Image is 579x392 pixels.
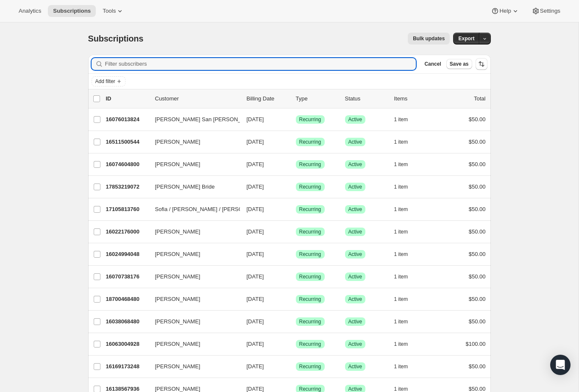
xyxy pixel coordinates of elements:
span: Add filter [95,78,115,85]
span: Subscriptions [53,8,91,14]
button: 1 item [394,361,418,373]
button: 1 item [394,136,418,148]
span: Recurring [299,228,321,235]
p: Status [345,95,387,103]
span: Recurring [299,116,321,123]
span: Subscriptions [88,34,144,43]
span: Recurring [299,139,321,145]
span: 1 item [394,116,408,123]
p: 16024994048 [106,250,148,259]
span: [PERSON_NAME] [155,228,200,236]
p: 16074604800 [106,160,148,169]
span: Recurring [299,341,321,348]
span: Active [348,139,362,145]
span: [PERSON_NAME] [155,295,200,303]
button: 1 item [394,114,418,125]
div: Open Intercom Messenger [550,355,571,375]
span: 1 item [394,206,408,213]
div: 16070738176[PERSON_NAME][DATE]SuccessRecurringSuccessActive1 item$50.00 [106,271,486,283]
span: 1 item [394,273,408,280]
button: Help [486,5,524,17]
span: Bulk updates [413,35,445,42]
span: [DATE] [247,363,264,370]
span: [PERSON_NAME] [155,272,200,281]
button: [PERSON_NAME] [150,360,235,373]
div: IDCustomerBilling DateTypeStatusItemsTotal [106,95,486,103]
span: [DATE] [247,161,264,167]
span: $50.00 [469,228,486,235]
span: [DATE] [247,386,264,392]
p: Billing Date [247,95,289,103]
button: [PERSON_NAME] [150,337,235,351]
div: 16063004928[PERSON_NAME][DATE]SuccessRecurringSuccessActive1 item$100.00 [106,338,486,350]
span: [DATE] [247,206,264,212]
button: [PERSON_NAME] Bride [150,180,235,194]
span: [PERSON_NAME] [155,362,200,371]
span: 1 item [394,363,408,370]
span: $50.00 [469,363,486,370]
span: Active [348,161,362,168]
div: 18700468480[PERSON_NAME][DATE]SuccessRecurringSuccessActive1 item$50.00 [106,293,486,305]
div: 16076013824[PERSON_NAME] San [PERSON_NAME][DATE]SuccessRecurringSuccessActive1 item$50.00 [106,114,486,125]
span: Recurring [299,296,321,303]
div: Type [296,95,338,103]
span: Analytics [19,8,41,14]
span: $100.00 [466,341,486,347]
span: Help [499,8,511,14]
span: [DATE] [247,273,264,280]
p: 17853219072 [106,183,148,191]
span: $50.00 [469,161,486,167]
button: Cancel [421,59,444,69]
p: Total [474,95,485,103]
span: [PERSON_NAME] San [PERSON_NAME] [155,115,259,124]
span: $50.00 [469,273,486,280]
p: 16076013824 [106,115,148,124]
span: 1 item [394,251,408,258]
span: Tools [103,8,116,14]
span: Sofia / [PERSON_NAME] / [PERSON_NAME] [155,205,267,214]
span: $50.00 [469,318,486,325]
span: 1 item [394,183,408,190]
button: [PERSON_NAME] [150,135,235,149]
p: 18700468480 [106,295,148,303]
span: [DATE] [247,341,264,347]
button: Tools [97,5,129,17]
span: [DATE] [247,318,264,325]
p: Customer [155,95,240,103]
span: Active [348,183,362,190]
span: $50.00 [469,251,486,257]
button: [PERSON_NAME] [150,225,235,239]
span: Active [348,273,362,280]
span: Recurring [299,363,321,370]
button: [PERSON_NAME] [150,270,235,284]
span: [PERSON_NAME] [155,160,200,169]
div: 16074604800[PERSON_NAME][DATE]SuccessRecurringSuccessActive1 item$50.00 [106,158,486,170]
button: 1 item [394,226,418,238]
p: 16038068480 [106,317,148,326]
span: Recurring [299,273,321,280]
span: [DATE] [247,228,264,235]
button: [PERSON_NAME] [150,315,235,328]
span: 1 item [394,318,408,325]
button: 1 item [394,203,418,215]
span: Recurring [299,206,321,213]
div: 17853219072[PERSON_NAME] Bride[DATE]SuccessRecurringSuccessActive1 item$50.00 [106,181,486,193]
div: Items [394,95,437,103]
button: Bulk updates [408,33,450,44]
span: [PERSON_NAME] Bride [155,183,215,191]
span: $50.00 [469,139,486,145]
div: 17105813760Sofia / [PERSON_NAME] / [PERSON_NAME][DATE]SuccessRecurringSuccessActive1 item$50.00 [106,203,486,215]
p: 16022176000 [106,228,148,236]
button: Sort the results [476,58,487,70]
span: $50.00 [469,116,486,122]
div: 16024994048[PERSON_NAME][DATE]SuccessRecurringSuccessActive1 item$50.00 [106,248,486,260]
span: Export [458,35,474,42]
span: Active [348,251,362,258]
button: Save as [446,59,472,69]
button: Subscriptions [48,5,96,17]
p: 16070738176 [106,272,148,281]
button: Sofia / [PERSON_NAME] / [PERSON_NAME] [150,203,235,216]
p: 16169173248 [106,362,148,371]
span: [DATE] [247,251,264,257]
button: [PERSON_NAME] [150,247,235,261]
